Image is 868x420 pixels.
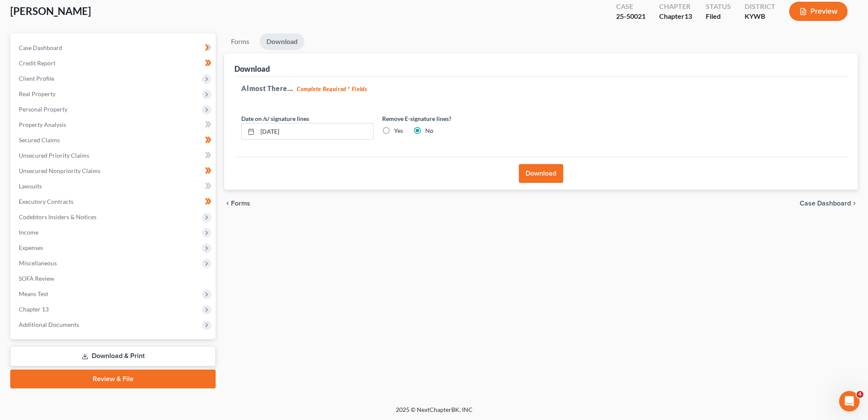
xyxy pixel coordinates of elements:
label: Yes [394,126,403,135]
div: KYWB [745,12,775,21]
span: Unsecured Nonpriority Claims [19,167,100,174]
button: Download [519,164,563,183]
span: Personal Property [19,106,67,113]
i: chevron_left [224,200,231,207]
div: Download [234,64,270,74]
div: Filed [706,12,731,21]
i: chevron_right [851,200,858,207]
div: 25-50021 [616,12,646,21]
span: Miscellaneous [19,259,57,267]
div: Case [616,2,646,12]
span: Case Dashboard [800,200,851,207]
a: Case Dashboard [12,40,216,56]
a: Case Dashboard chevron_right [800,200,858,207]
span: Property Analysis [19,121,66,128]
h5: Almost There... [241,83,841,94]
a: Secured Claims [12,132,216,148]
a: Lawsuits [12,179,216,194]
span: Lawsuits [19,182,42,190]
span: Codebtors Insiders & Notices [19,213,96,220]
a: Credit Report [12,56,216,71]
label: No [425,126,433,135]
label: Remove E-signature lines? [382,114,514,123]
button: Preview [789,2,848,21]
span: Case Dashboard [19,44,62,51]
span: Client Profile [19,75,54,82]
span: Chapter 13 [19,305,49,313]
span: Forms [231,200,250,207]
span: [PERSON_NAME] [10,5,91,17]
div: Status [706,2,731,12]
a: Review & File [10,370,216,388]
span: Means Test [19,290,48,297]
div: Chapter [659,12,692,21]
span: 13 [684,12,692,20]
button: chevron_left Forms [224,200,262,207]
strong: Complete Required * Fields [297,85,367,92]
span: Income [19,229,38,236]
span: Additional Documents [19,321,79,328]
span: Expenses [19,244,43,251]
input: MM/DD/YYYY [257,123,373,140]
a: Property Analysis [12,117,216,132]
a: Unsecured Priority Claims [12,148,216,163]
div: District [745,2,775,12]
span: 4 [856,391,863,398]
a: Download & Print [10,346,216,366]
div: Chapter [659,2,692,12]
iframe: Intercom live chat [839,391,859,411]
a: Unsecured Nonpriority Claims [12,163,216,179]
a: Forms [224,33,256,50]
a: Download [260,33,304,50]
span: Unsecured Priority Claims [19,152,89,159]
span: Executory Contracts [19,198,73,205]
span: Credit Report [19,59,56,67]
span: Real Property [19,90,56,97]
span: SOFA Review [19,275,54,282]
a: Executory Contracts [12,194,216,209]
label: Date on /s/ signature lines [241,114,309,123]
span: Secured Claims [19,136,60,144]
a: SOFA Review [12,271,216,286]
